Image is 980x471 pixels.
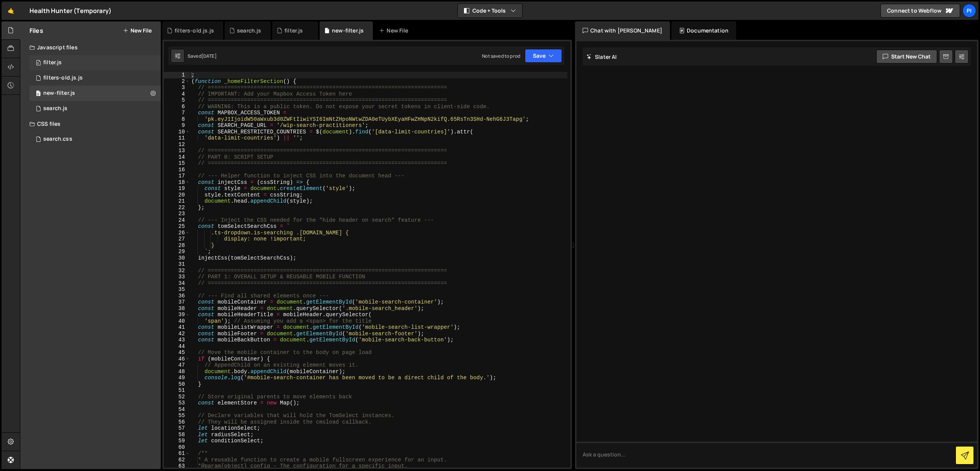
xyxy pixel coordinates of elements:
[164,167,190,173] div: 16
[164,381,190,388] div: 50
[29,132,161,147] div: 16494/45743.css
[2,2,20,20] a: 🤙
[20,40,161,55] div: Javascript files
[164,375,190,381] div: 49
[164,192,190,198] div: 20
[29,55,161,70] div: 16494/44708.js
[164,293,190,299] div: 36
[164,286,190,293] div: 35
[164,242,190,249] div: 28
[525,49,562,63] button: Save
[164,97,190,104] div: 5
[164,463,190,469] div: 63
[43,75,83,81] div: filters-old.js.js
[164,230,190,236] div: 26
[164,135,190,141] div: 11
[43,136,72,143] div: search.css
[164,122,190,129] div: 9
[164,274,190,280] div: 33
[164,324,190,331] div: 41
[284,27,303,34] div: filter.js
[164,394,190,400] div: 52
[164,179,190,186] div: 18
[188,53,217,59] div: Saved
[43,90,75,97] div: new-filter.js
[29,70,161,86] div: 16494/45764.js
[164,217,190,224] div: 24
[164,211,190,217] div: 23
[164,337,190,343] div: 43
[20,116,161,132] div: CSS files
[164,261,190,268] div: 31
[164,419,190,426] div: 56
[164,305,190,312] div: 38
[586,53,617,60] h2: Slater AI
[164,236,190,242] div: 27
[164,72,190,78] div: 1
[164,91,190,97] div: 4
[164,198,190,205] div: 21
[876,50,937,63] button: Start new chat
[164,299,190,305] div: 37
[164,362,190,369] div: 47
[880,4,960,18] a: Connect to Webflow
[29,86,161,101] div: 16494/46184.js
[458,4,522,18] button: Code + Tools
[671,21,736,40] div: Documentation
[164,438,190,444] div: 59
[175,27,214,34] div: filters-old.js.js
[164,205,190,211] div: 22
[164,400,190,406] div: 53
[164,78,190,85] div: 2
[164,432,190,438] div: 58
[43,105,67,112] div: search.js
[164,457,190,463] div: 62
[164,129,190,135] div: 10
[164,349,190,356] div: 45
[164,148,190,154] div: 13
[164,444,190,451] div: 60
[164,343,190,350] div: 44
[237,27,261,34] div: search.js
[164,255,190,261] div: 30
[164,369,190,375] div: 48
[164,450,190,457] div: 61
[36,60,41,67] span: 0
[164,356,190,362] div: 46
[164,331,190,337] div: 42
[164,154,190,161] div: 14
[164,110,190,116] div: 7
[164,185,190,192] div: 19
[164,425,190,432] div: 57
[201,53,217,59] div: [DATE]
[164,116,190,123] div: 8
[164,84,190,91] div: 3
[29,26,43,35] h2: Files
[29,6,111,15] div: Health Hunter (Temporary)
[164,280,190,287] div: 34
[482,53,520,59] div: Not saved to prod
[36,91,41,97] span: 0
[164,312,190,318] div: 39
[164,141,190,148] div: 12
[164,173,190,179] div: 17
[164,406,190,413] div: 54
[332,27,364,34] div: new-filter.js
[43,59,62,66] div: filter.js
[164,160,190,167] div: 15
[123,28,152,34] button: New File
[164,268,190,274] div: 32
[575,21,670,40] div: Chat with [PERSON_NAME]
[164,104,190,110] div: 6
[164,248,190,255] div: 29
[164,223,190,230] div: 25
[164,413,190,419] div: 55
[379,27,411,34] div: New File
[962,4,976,18] a: Pi
[164,387,190,394] div: 51
[164,318,190,325] div: 40
[29,101,161,116] div: 16494/45041.js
